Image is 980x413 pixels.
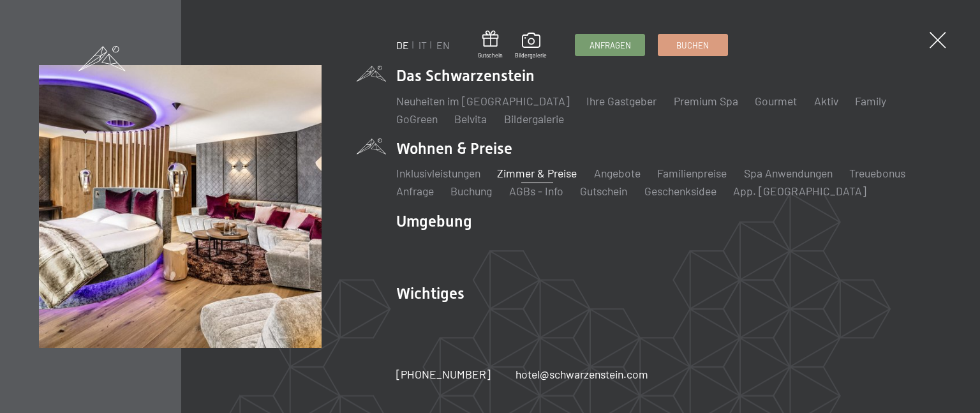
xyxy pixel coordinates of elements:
[580,184,627,198] a: Gutschein
[504,112,564,126] a: Bildergalerie
[594,166,641,180] a: Angebote
[396,184,434,198] a: Anfrage
[478,31,503,59] a: Gutschein
[674,94,738,108] a: Premium Spa
[450,184,492,198] a: Buchung
[396,39,409,51] a: DE
[676,40,709,51] span: Buchen
[516,366,648,382] a: hotel@schwarzenstein.com
[658,34,727,56] a: Buchen
[478,52,503,59] span: Gutschein
[497,166,577,180] a: Zimmer & Preise
[733,184,866,198] a: App. [GEOGRAPHIC_DATA]
[419,39,427,51] a: IT
[396,94,570,108] a: Neuheiten im [GEOGRAPHIC_DATA]
[396,366,491,382] a: [PHONE_NUMBER]
[515,52,547,59] span: Bildergalerie
[849,166,905,180] a: Treuebonus
[644,184,716,198] a: Geschenksidee
[855,94,886,108] a: Family
[590,40,631,51] span: Anfragen
[586,94,657,108] a: Ihre Gastgeber
[396,367,491,381] span: [PHONE_NUMBER]
[744,166,833,180] a: Spa Anwendungen
[509,184,563,198] a: AGBs - Info
[396,112,438,126] a: GoGreen
[454,112,487,126] a: Belvita
[436,39,450,51] a: EN
[755,94,797,108] a: Gourmet
[396,166,480,180] a: Inklusivleistungen
[657,166,727,180] a: Familienpreise
[575,34,644,56] a: Anfragen
[814,94,838,108] a: Aktiv
[515,33,547,59] a: Bildergalerie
